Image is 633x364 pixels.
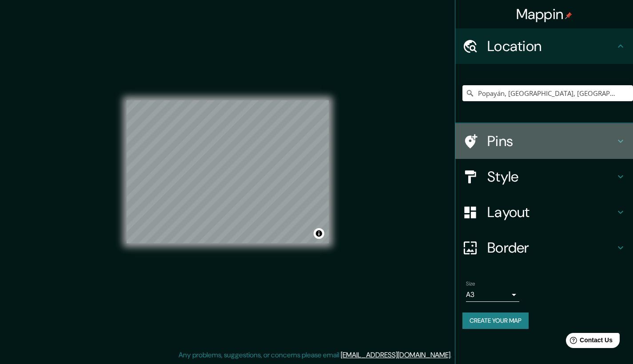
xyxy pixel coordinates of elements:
div: Location [455,28,633,64]
button: Create your map [462,313,529,329]
h4: Border [487,239,615,257]
h4: Location [487,37,615,55]
p: Any problems, suggestions, or concerns please email . [179,350,452,360]
div: Pins [455,123,633,159]
img: pin-icon.png [565,12,572,19]
h4: Mappin [516,5,573,23]
input: Pick your city or area [462,85,633,101]
button: Toggle attribution [314,228,324,239]
div: . [453,350,455,360]
h4: Pins [487,132,615,150]
div: Style [455,159,633,194]
iframe: Help widget launcher [554,329,623,354]
a: [EMAIL_ADDRESS][DOMAIN_NAME] [341,350,450,360]
div: A3 [466,288,519,302]
div: Border [455,230,633,265]
div: Layout [455,194,633,230]
label: Size [466,280,475,288]
canvas: Map [127,100,329,243]
div: . [452,350,453,360]
h4: Layout [487,203,615,221]
h4: Style [487,168,615,186]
